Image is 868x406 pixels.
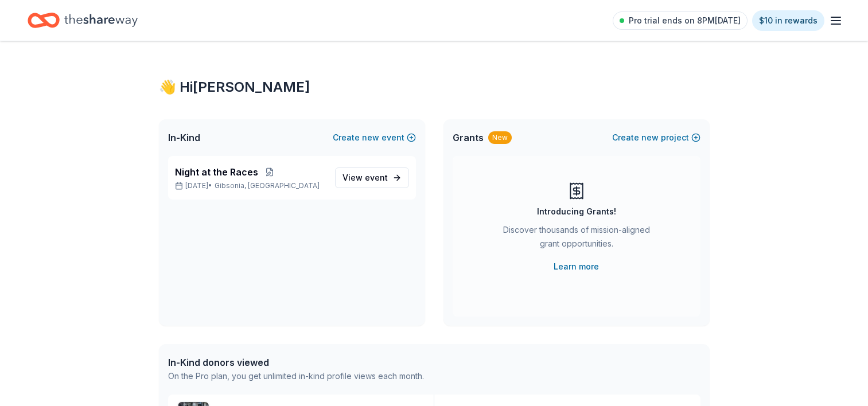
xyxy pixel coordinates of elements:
[168,369,424,383] div: On the Pro plan, you get unlimited in-kind profile views each month.
[453,131,484,145] span: Grants
[641,131,659,145] span: new
[629,14,741,28] span: Pro trial ends on 8PM[DATE]
[537,205,616,218] div: Introducing Grants!
[28,7,138,34] a: Home
[175,165,258,179] span: Night at the Races
[333,131,416,145] button: Createnewevent
[488,131,512,144] div: New
[554,260,599,274] a: Learn more
[613,11,748,30] a: Pro trial ends on 8PM[DATE]
[612,131,700,145] button: Createnewproject
[215,181,320,190] span: Gibsonia, [GEOGRAPHIC_DATA]
[362,131,379,145] span: new
[752,10,824,31] a: $10 in rewards
[159,78,710,96] div: 👋 Hi [PERSON_NAME]
[499,223,655,255] div: Discover thousands of mission-aligned grant opportunities.
[168,131,200,145] span: In-Kind
[335,167,409,188] a: View event
[342,171,388,185] span: View
[175,181,326,190] p: [DATE] •
[168,356,424,369] div: In-Kind donors viewed
[365,173,388,182] span: event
